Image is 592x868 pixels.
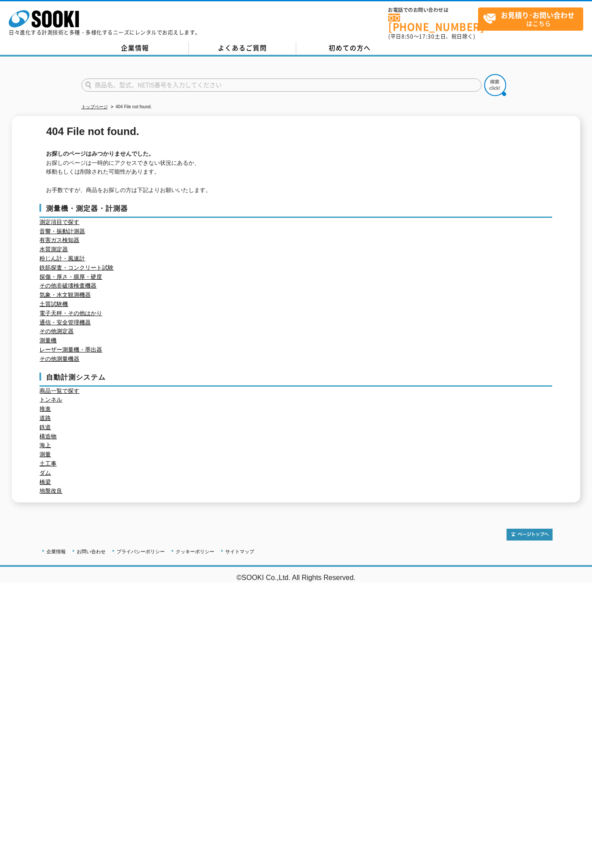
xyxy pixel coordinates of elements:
a: 粉じん計・風速計 [39,255,85,262]
a: その他非破壊検査機器 [39,282,96,289]
a: 有害ガス検知器 [39,237,79,243]
a: トップページ [82,104,108,109]
a: 水質測定器 [39,246,68,253]
a: 土質試験機 [39,301,68,307]
img: トップページへ [507,529,553,541]
a: [PHONE_NUMBER] [388,14,478,32]
a: プライバシーポリシー [117,549,165,554]
p: お探しのページは一時的にアクセスできない状況にあるか、 移動もしくは削除された可能性があります。 お手数ですが、商品をお探しの方は下記よりお願いいたします。 [46,159,548,195]
a: 道路 [39,415,51,421]
a: 測定項目で探す [39,219,79,225]
h3: 自動計測システム [39,373,552,387]
span: はこちら [483,8,583,30]
span: 初めての方へ [329,43,371,53]
a: 探傷・厚さ・膜厚・硬度 [39,274,102,280]
h3: 測量機・測定器・計測器 [39,204,552,218]
input: 商品名、型式、NETIS番号を入力してください [82,78,482,92]
a: 商品一覧で探す [39,388,79,394]
a: 海上 [39,442,51,448]
span: お電話でのお問い合わせは [388,7,478,13]
a: 土工事 [39,460,57,467]
a: レーザー測量機・墨出器 [39,346,102,353]
a: 企業情報 [82,42,189,55]
p: 日々進化する計測技術と多種・多様化するニーズにレンタルでお応えします。 [9,30,201,35]
a: その他測量機器 [39,356,79,362]
a: 橋梁 [39,479,51,485]
a: 電子天秤・その他はかり [39,310,102,317]
a: 鉄道 [39,424,51,430]
a: 推進 [39,406,51,412]
span: 17:30 [419,32,435,40]
a: お問い合わせ [77,549,106,554]
a: トンネル [39,396,62,403]
a: ダム [39,470,51,476]
span: (平日 ～ 土日、祝日除く) [388,32,475,40]
strong: お見積り･お問い合わせ [501,10,574,20]
span: 8:50 [401,32,414,40]
a: 企業情報 [46,549,66,554]
a: 鉄筋探査・コンクリート試験 [39,264,113,271]
a: 測量 [39,451,51,458]
a: 気象・水文観測機器 [39,292,91,298]
a: 構造物 [39,433,57,440]
a: 音響・振動計測器 [39,228,85,235]
a: 通信・安全管理機器 [39,319,91,326]
a: お見積り･お問い合わせはこちら [478,7,583,31]
a: クッキーポリシー [176,549,214,554]
a: 地盤改良 [39,487,62,494]
a: その他測定器 [39,328,74,334]
h1: 404 File not found. [46,127,548,136]
a: 測量機 [39,337,57,344]
li: 404 File not found. [109,103,152,112]
a: よくあるご質問 [189,42,296,55]
a: 初めての方へ [296,42,404,55]
img: btn_search.png [484,74,506,96]
h2: お探しのページはみつかりませんでした。 [46,149,548,159]
a: サイトマップ [225,549,254,554]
